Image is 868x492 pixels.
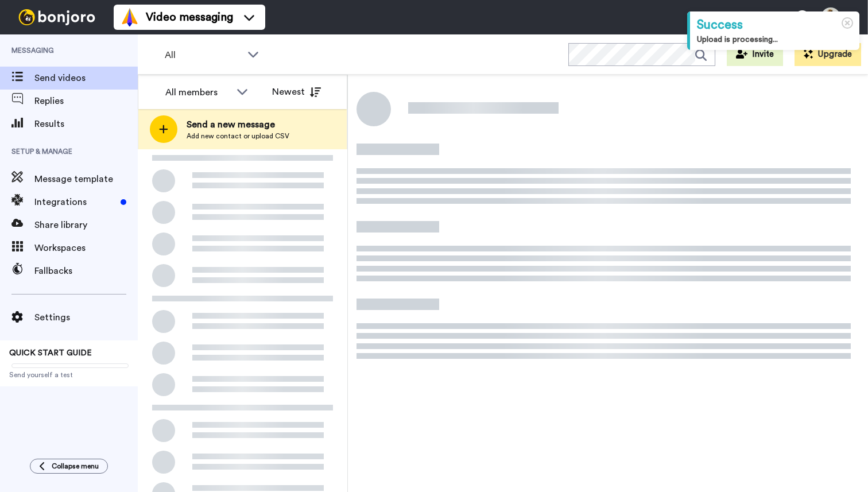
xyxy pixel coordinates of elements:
[34,311,138,324] span: Settings
[187,118,289,131] span: Send a new message
[34,117,138,131] span: Results
[34,218,138,232] span: Share library
[34,264,138,278] span: Fallbacks
[9,349,92,357] span: QUICK START GUIDE
[34,172,138,186] span: Message template
[121,8,139,26] img: vm-color.svg
[34,94,138,108] span: Replies
[52,462,99,471] span: Collapse menu
[165,86,231,99] div: All members
[727,43,783,66] button: Invite
[34,195,116,209] span: Integrations
[30,459,108,474] button: Collapse menu
[697,16,852,34] div: Success
[146,9,233,25] span: Video messaging
[34,71,138,85] span: Send videos
[34,241,138,255] span: Workspaces
[9,370,129,379] span: Send yourself a test
[697,34,852,45] div: Upload is processing...
[187,131,289,141] span: Add new contact or upload CSV
[795,43,861,66] button: Upgrade
[263,80,330,103] button: Newest
[14,9,100,25] img: bj-logo-header-white.svg
[165,48,242,62] span: All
